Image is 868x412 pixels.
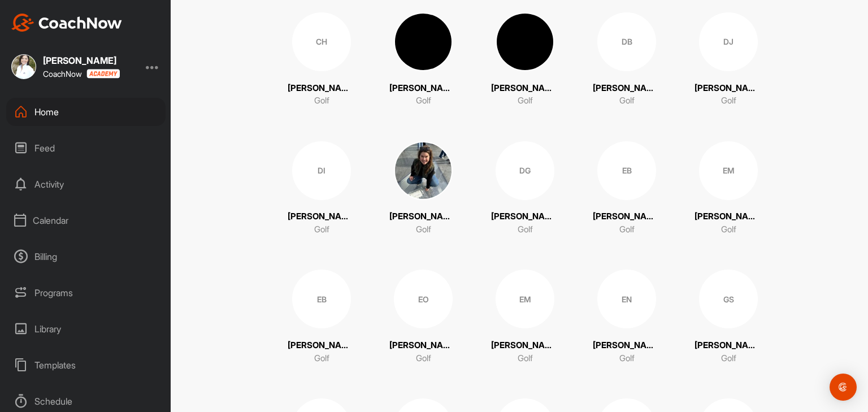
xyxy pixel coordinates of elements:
[389,339,457,352] p: [PERSON_NAME]
[416,94,431,107] p: Golf
[496,141,554,200] div: DG
[292,270,351,328] div: EB
[491,210,559,223] p: [PERSON_NAME]
[491,141,559,236] a: DG[PERSON_NAME]Golf
[394,270,453,328] div: EO
[721,223,736,236] p: Golf
[6,315,166,343] div: Library
[593,339,661,352] p: [PERSON_NAME]
[314,94,329,107] p: Golf
[491,12,559,107] a: [PERSON_NAME]Golf
[314,223,329,236] p: Golf
[6,242,166,271] div: Billing
[491,82,559,95] p: [PERSON_NAME]
[288,82,355,95] p: [PERSON_NAME]
[389,210,457,223] p: [PERSON_NAME]
[593,270,661,365] a: EN[PERSON_NAME]Golf
[619,352,635,365] p: Golf
[389,270,457,365] a: EO[PERSON_NAME]Golf
[292,141,351,200] div: DI
[619,223,635,236] p: Golf
[6,134,166,162] div: Feed
[6,351,166,379] div: Templates
[830,374,857,401] div: Open Intercom Messenger
[6,206,166,235] div: Calendar
[597,12,656,71] div: DB
[416,352,431,365] p: Golf
[597,270,656,328] div: EN
[394,12,453,71] img: square_d1f1e7300292a7cb54452f7a35f92aad.jpg
[86,69,120,79] img: CoachNow acadmey
[518,94,533,107] p: Golf
[288,339,355,352] p: [PERSON_NAME]
[6,279,166,307] div: Programs
[593,12,661,107] a: DB[PERSON_NAME]Golf
[288,12,355,107] a: CH[PERSON_NAME]Golf
[695,270,762,365] a: GS[PERSON_NAME]Golf
[491,339,559,352] p: [PERSON_NAME]
[695,141,762,236] a: EM[PERSON_NAME]Golf
[6,170,166,198] div: Activity
[496,270,554,328] div: EM
[593,82,661,95] p: [PERSON_NAME]
[699,270,758,328] div: GS
[699,12,758,71] div: DJ
[597,141,656,200] div: EB
[619,94,635,107] p: Golf
[11,54,36,79] img: square_0074576d59d4fce32732b86ac62e461c.jpg
[491,270,559,365] a: EM[PERSON_NAME]Golf
[288,270,355,365] a: EB[PERSON_NAME]Golf
[496,12,554,71] img: square_643280195b7de9cb0615fac06399eb4b.jpg
[389,141,457,236] a: [PERSON_NAME]Golf
[43,69,120,79] div: CoachNow
[11,14,122,32] img: CoachNow
[518,223,533,236] p: Golf
[695,12,762,107] a: DJ[PERSON_NAME]Golf
[721,94,736,107] p: Golf
[593,210,661,223] p: [PERSON_NAME]
[288,210,355,223] p: [PERSON_NAME]
[695,210,762,223] p: [PERSON_NAME]
[292,12,351,71] div: CH
[695,82,762,95] p: [PERSON_NAME]
[43,56,120,65] div: [PERSON_NAME]
[518,352,533,365] p: Golf
[593,141,661,236] a: EB[PERSON_NAME]Golf
[6,98,166,126] div: Home
[389,82,457,95] p: [PERSON_NAME]
[695,339,762,352] p: [PERSON_NAME]
[721,352,736,365] p: Golf
[314,352,329,365] p: Golf
[288,141,355,236] a: DI[PERSON_NAME]Golf
[416,223,431,236] p: Golf
[699,141,758,200] div: EM
[389,12,457,107] a: [PERSON_NAME]Golf
[394,141,453,200] img: square_8fe80919cdd7a13d334746abfccba7c1.jpg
